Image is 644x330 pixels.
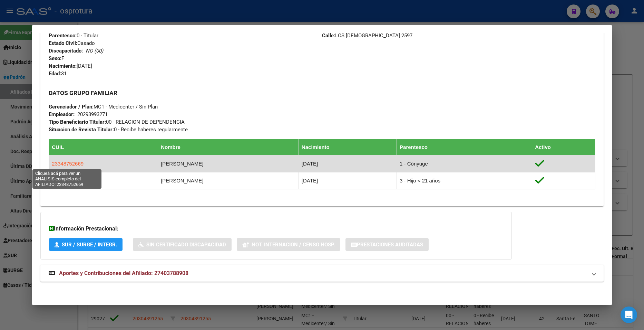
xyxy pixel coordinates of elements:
[49,40,95,46] span: Casado
[299,172,397,189] td: [DATE]
[252,242,335,248] span: Not. Internacion / Censo Hosp.
[49,63,77,69] strong: Nacimiento:
[49,119,185,125] span: 00 - RELACION DE DEPENDENCIA
[77,111,108,118] div: 20293993271
[59,270,188,276] span: Aportes y Contribuciones del Afiliado: 27403788908
[52,178,84,183] span: 27526525936
[158,172,299,189] td: [PERSON_NAME]
[49,55,61,62] strong: Sexo:
[49,70,61,77] strong: Edad:
[146,242,226,248] span: Sin Certificado Discapacidad
[299,139,397,155] th: Nacimiento
[62,242,117,248] span: SUR / SURGE / INTEGR.
[49,225,503,233] h3: Información Prestacional:
[133,238,232,251] button: Sin Certificado Discapacidad
[299,155,397,172] td: [DATE]
[397,155,532,172] td: 1 - Cónyuge
[49,40,77,46] strong: Estado Civil:
[49,55,64,62] span: F
[49,238,123,251] button: SUR / SURGE / INTEGR.
[49,139,158,155] th: CUIL
[49,63,92,69] span: [DATE]
[621,307,637,323] div: Open Intercom Messenger
[49,70,67,77] span: 31
[49,126,188,133] span: 0 - Recibe haberes regularmente
[397,172,532,189] td: 3 - Hijo < 21 años
[397,139,532,155] th: Parentesco
[532,139,595,155] th: Activo
[52,161,84,167] span: 23348752669
[49,104,158,110] span: MC1 - Medicenter / Sin Plan
[49,126,114,133] strong: Situacion de Revista Titular:
[158,155,299,172] td: [PERSON_NAME]
[322,32,335,39] strong: Calle:
[345,238,429,251] button: Prestaciones Auditadas
[49,32,77,39] strong: Parentesco:
[237,238,340,251] button: Not. Internacion / Censo Hosp.
[40,265,603,282] mat-expansion-panel-header: Aportes y Contribuciones del Afiliado: 27403788908
[49,111,75,117] strong: Empleador:
[49,89,595,97] h3: DATOS GRUPO FAMILIAR
[86,48,103,54] i: NO (00)
[49,119,106,125] strong: Tipo Beneficiario Titular:
[49,32,98,39] span: 0 - Titular
[49,48,83,54] strong: Discapacitado:
[322,32,412,39] span: LOS [DEMOGRAPHIC_DATA] 2597
[158,139,299,155] th: Nombre
[49,104,94,110] strong: Gerenciador / Plan:
[357,242,423,248] span: Prestaciones Auditadas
